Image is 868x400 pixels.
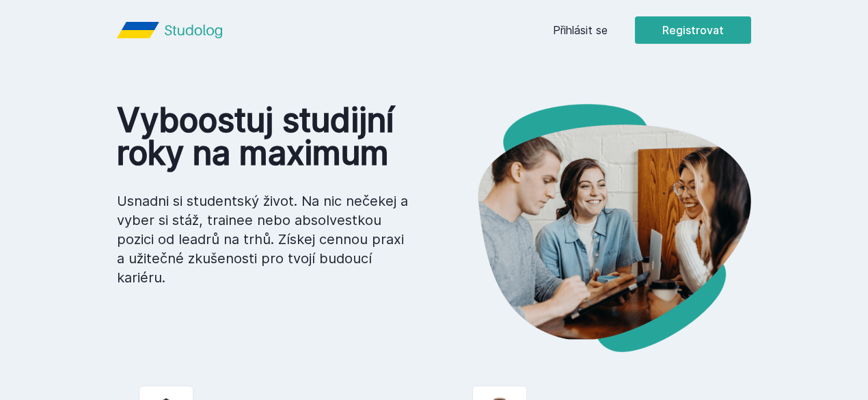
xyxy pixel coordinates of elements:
p: Usnadni si studentský život. Na nic nečekej a vyber si stáž, trainee nebo absolvestkou pozici od ... [117,191,412,287]
h1: Vyboostuj studijní roky na maximum [117,104,412,170]
img: hero.png [434,104,751,352]
a: Přihlásit se [553,22,608,38]
button: Registrovat [635,16,751,44]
